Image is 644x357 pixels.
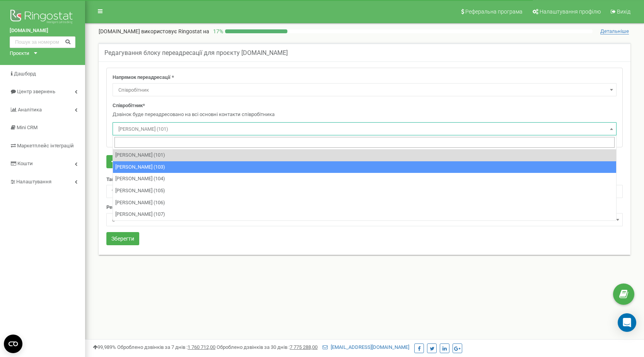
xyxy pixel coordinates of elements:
[113,185,616,197] li: [PERSON_NAME] (105)
[106,204,158,211] label: Регулювання гучності
[113,208,616,220] li: [PERSON_NAME] (107)
[17,125,38,130] span: Mini CRM
[465,9,523,15] span: Реферальна програма
[115,124,614,135] span: Христина (101)
[617,9,630,15] span: Вихід
[104,50,288,56] h5: Редагування блоку переадресації для проєкту [DOMAIN_NAME]
[99,27,209,35] p: [DOMAIN_NAME]
[93,344,116,350] span: 99,989%
[106,213,623,226] span: 0
[188,344,215,350] u: 1 760 712,00
[18,107,42,113] span: Аналiтика
[141,28,209,34] span: використовує Ringostat на
[109,215,620,225] span: 0
[106,232,139,245] button: Зберегти
[10,36,75,48] input: Пошук за номером
[14,71,36,77] span: Дашборд
[323,344,409,350] a: [EMAIL_ADDRESS][DOMAIN_NAME]
[618,313,636,332] div: Open Intercom Messenger
[113,122,617,135] span: Христина (101)
[113,173,616,185] li: [PERSON_NAME] (104)
[113,74,174,81] label: Напрямок переадресації *
[17,161,33,166] span: Кошти
[217,344,318,350] span: Оброблено дзвінків за 30 днів :
[113,111,617,118] p: Дзвінок буде переадресовано на всі основні контакти співробітника
[10,27,75,34] a: [DOMAIN_NAME]
[115,85,614,96] span: Співробітник
[117,344,215,350] span: Оброблено дзвінків за 7 днів :
[113,161,616,173] li: [PERSON_NAME] (103)
[113,102,145,109] label: Співробітник*
[17,89,55,94] span: Центр звернень
[113,197,616,209] li: [PERSON_NAME] (106)
[600,28,629,34] span: Детальніше
[16,179,51,184] span: Налаштування
[209,27,225,35] p: 17 %
[17,143,74,149] span: Маркетплейс інтеграцій
[10,50,29,57] div: Проєкти
[10,8,75,27] img: Ringostat logo
[106,176,156,183] label: Таймаут в секундах*
[106,155,167,168] button: Додати напрямок
[540,9,601,15] span: Налаштування профілю
[113,149,616,161] li: [PERSON_NAME] (101)
[290,344,318,350] u: 7 775 288,00
[113,83,617,96] span: Співробітник
[4,335,22,353] button: Open CMP widget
